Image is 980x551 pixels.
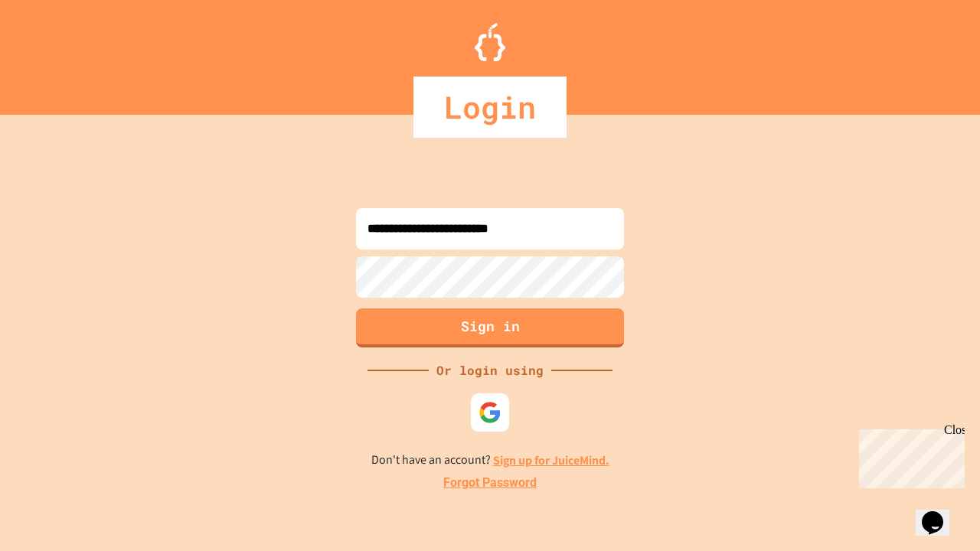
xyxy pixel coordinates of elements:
p: Don't have an account? [371,451,609,470]
button: Sign in [356,308,624,347]
iframe: chat widget [853,423,965,488]
img: Logo.svg [475,23,505,61]
iframe: chat widget [916,490,965,536]
a: Forgot Password [443,474,537,492]
a: Sign up for JuiceMind. [493,452,609,468]
img: google-icon.svg [479,401,501,424]
div: Or login using [429,361,551,380]
div: Chat with us now!Close [6,6,106,97]
div: Login [413,77,567,138]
